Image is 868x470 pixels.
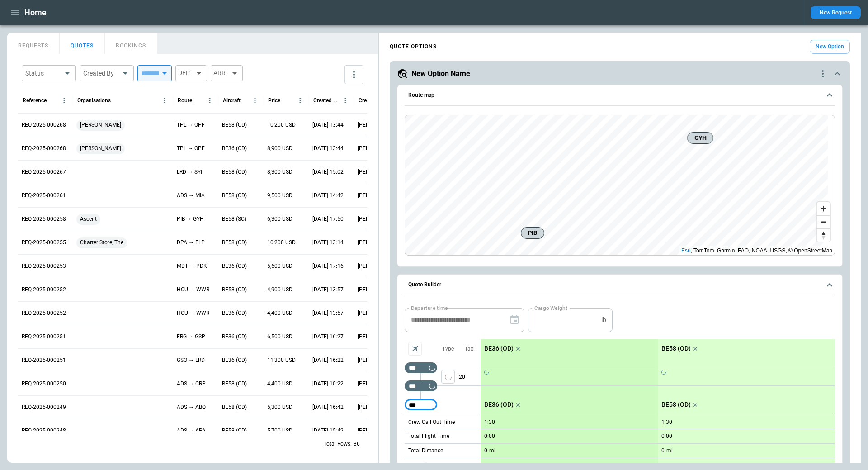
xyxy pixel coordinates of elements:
p: Crew Call Out Time [408,418,455,426]
span: PIB [525,228,540,237]
p: 5,600 USD [267,262,292,270]
p: Type [442,345,454,353]
h4: QUOTE OPTIONS [390,45,437,49]
p: REQ-2025-000255 [22,239,66,247]
p: BE58 (OD) [222,192,247,199]
p: 0:00 [484,433,495,440]
p: BE36 (OD) [222,309,247,317]
p: REQ-2025-000268 [22,145,66,152]
div: Too short [405,380,437,391]
div: quote-option-actions [817,68,828,79]
p: ADS → MIA [177,192,205,199]
p: BE58 (SC) [222,215,246,223]
p: 08/13/2025 13:57 [312,286,344,294]
p: HOU → WWR [177,286,209,294]
p: REQ-2025-000258 [22,215,66,223]
p: 08/13/2025 13:57 [312,309,344,317]
div: Too short [405,399,437,410]
p: BE58 (OD) [222,286,247,294]
button: New Option Namequote-option-actions [397,68,843,79]
p: [PERSON_NAME] [358,380,396,388]
div: Route [178,97,192,104]
p: PIB → GYH [177,215,204,223]
button: Price column menu [294,94,307,107]
div: Created At (UTC-05:00) [313,97,339,104]
a: Esri [681,247,691,254]
p: BE36 (OD) [484,345,514,352]
p: 09/03/2025 15:02 [312,168,344,176]
p: [PERSON_NAME] [358,192,396,199]
p: 08/22/2025 17:50 [312,215,344,223]
p: 4,400 USD [267,380,292,388]
canvas: Map [405,115,828,256]
p: FRG → GSP [177,333,205,341]
p: [PERSON_NAME] [358,215,396,223]
h5: New Option Name [411,69,470,79]
p: REQ-2025-000253 [22,262,66,270]
div: Price [268,97,280,104]
div: DEP [175,65,207,81]
p: 1:30 [484,419,495,426]
p: 1:30 [661,419,672,426]
p: 10,200 USD [267,121,296,129]
h6: Quote Builder [408,282,441,288]
p: 08/22/2025 13:14 [312,239,344,247]
p: 11,300 USD [267,356,296,364]
p: REQ-2025-000252 [22,286,66,294]
p: BE36 (OD) [222,356,247,364]
p: Total Distance Cost [408,461,456,469]
p: [PERSON_NAME] [358,333,396,341]
button: Route map [405,85,835,106]
p: 4,900 USD [267,286,292,294]
p: BE36 (OD) [222,262,247,270]
p: 4,400 USD [267,309,292,317]
p: Taxi [465,345,475,353]
p: 08/01/2025 10:22 [312,380,344,388]
p: REQ-2025-000261 [22,192,66,199]
span: Type of sector [441,370,455,384]
button: New Request [811,6,861,19]
p: 08/04/2025 16:27 [312,333,344,341]
p: lb [601,316,606,324]
p: ADS → CRP [177,380,206,388]
p: [PERSON_NAME] [358,168,396,176]
p: Total Flight Time [408,432,449,440]
p: 8,300 USD [267,168,292,176]
p: TPL → OPF [177,121,205,129]
p: 0 USD [661,462,676,469]
span: Ascent [76,208,100,231]
p: 0 USD [484,462,499,469]
p: 86 [354,440,360,448]
button: QUOTES [60,33,105,54]
p: mi [666,447,673,455]
p: REQ-2025-000249 [22,404,66,411]
div: Status [25,69,61,78]
p: 08/26/2025 14:42 [312,192,344,199]
button: left aligned [441,370,455,384]
p: ADS → ABQ [177,404,206,411]
p: Total Rows: [324,440,352,448]
p: 09/04/2025 13:44 [312,121,344,129]
p: 6,300 USD [267,215,292,223]
button: Quote Builder [405,275,835,295]
p: BE36 (OD) [222,145,247,152]
p: 08/04/2025 16:22 [312,356,344,364]
p: 10,200 USD [267,239,296,247]
p: [PERSON_NAME] [358,239,396,247]
p: BE58 (OD) [222,168,247,176]
p: 8,900 USD [267,145,292,152]
p: BE58 (OD) [222,380,247,388]
p: BE36 (OD) [484,401,514,408]
p: [PERSON_NAME] [358,121,396,129]
p: BE58 (OD) [222,404,247,411]
p: TPL → OPF [177,145,205,152]
p: REQ-2025-000252 [22,309,66,317]
p: Total Distance [408,447,443,455]
button: New Option [810,40,850,54]
p: 6,500 USD [267,333,292,341]
label: Departure time [411,304,448,312]
p: BE58 (OD) [222,121,247,129]
button: Reference column menu [58,94,71,107]
button: REQUESTS [7,33,60,54]
span: [PERSON_NAME] [76,114,125,137]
